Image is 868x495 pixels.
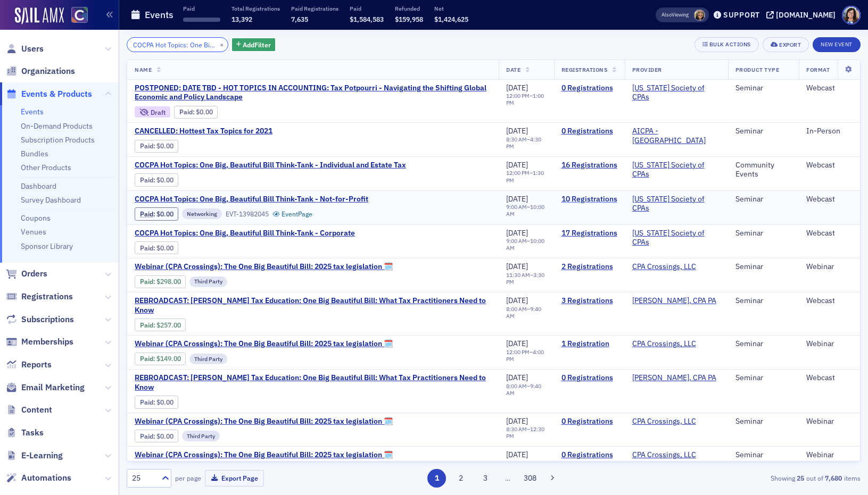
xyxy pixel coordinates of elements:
span: Automations [21,472,71,484]
a: Dashboard [21,181,56,191]
a: COCPA Hot Topics: One Big, Beautiful Bill Think-Tank - Not-for-Profit [135,195,368,204]
a: Paid [140,321,153,329]
span: : [140,244,156,252]
a: 0 Registrations [561,373,617,383]
img: SailAMX [15,7,64,24]
span: : [140,278,156,286]
span: : [140,321,156,329]
div: Paid: 3 - $25700 [135,318,186,331]
a: Paid [140,432,153,440]
a: AICPA - [GEOGRAPHIC_DATA] [632,127,721,145]
span: [DATE] [506,262,528,271]
a: POSTPONED: DATE TBD - HOT TOPICS IN ACCOUNTING: Tax Potpourri - Navigating the Shifting Global Ec... [135,83,491,102]
p: Paid Registrations [291,5,338,12]
div: – [506,306,547,320]
a: Organizations [6,65,75,77]
div: – [506,349,547,363]
a: Paid [140,278,153,286]
span: Colorado Society of CPAs [632,229,721,247]
span: $0.00 [156,176,173,184]
div: Paid: 1 - $0 [135,140,178,153]
span: $257.00 [156,321,181,329]
a: Subscriptions [6,314,74,325]
a: Webinar (CPA Crossings): The One Big Beautiful Bill: 2025 tax legislation 🗓️ [135,450,393,460]
span: Lauren Standiford [694,10,705,21]
div: Webcast [806,373,853,383]
a: CANCELLED: Hottest Tax Topics for 2021 [135,127,313,136]
button: × [217,39,227,49]
div: Seminar [735,195,791,204]
span: $159,958 [395,15,423,23]
a: Webinar (CPA Crossings): The One Big Beautiful Bill: 2025 tax legislation 🗓️ [135,417,393,426]
a: [PERSON_NAME], CPA PA [632,296,716,306]
a: COCPA Hot Topics: One Big, Beautiful Bill Think-Tank - Corporate [135,229,355,238]
a: 0 Registrations [561,417,617,426]
span: $149.00 [156,355,181,363]
div: Draft [151,110,166,115]
div: Webinar [806,417,853,426]
div: – [506,204,547,217]
span: Memberships [21,336,73,348]
span: ‌ [183,18,220,22]
a: Users [6,43,44,55]
a: 3 Registrations [561,296,617,306]
button: 308 [520,469,539,488]
span: Reports [21,359,52,371]
div: Seminar [735,127,791,136]
div: Seminar [735,373,791,383]
span: Format [806,66,830,73]
div: Seminar [735,417,791,426]
span: Tasks [21,427,44,439]
p: Paid [183,5,220,12]
time: 7:30 AM [506,459,527,467]
div: In-Person [806,127,853,136]
a: 1 Registration [561,339,617,349]
a: New Event [813,39,861,48]
span: Registrations [21,291,73,303]
a: [US_STATE] Society of CPAs [632,161,721,179]
label: per page [175,473,201,483]
a: Tasks [6,427,44,439]
p: Net [434,5,468,12]
button: 1 [427,469,446,488]
a: Sponsor Library [21,241,73,251]
div: Webcast [806,83,853,93]
span: [DATE] [506,126,528,136]
button: [DOMAIN_NAME] [766,11,839,19]
div: Paid: 11 - $0 [135,207,178,220]
span: Colorado Society of CPAs [632,161,721,179]
span: $0.00 [156,398,173,406]
div: Webcast [806,195,853,204]
span: : [140,432,156,440]
div: Webcast [806,296,853,306]
div: Third Party [189,354,227,364]
div: – [506,238,547,251]
a: Orders [6,268,47,280]
div: Paid: 16 - $0 [135,173,178,186]
p: Total Registrations [232,5,280,12]
time: 11:30 AM [506,271,530,279]
button: Bulk Actions [695,37,759,52]
span: [DATE] [506,373,528,382]
time: 9:40 AM [506,382,541,397]
div: Showing out of items [623,473,861,483]
span: : [140,210,156,218]
div: Third Party [182,431,220,441]
span: Organizations [21,65,75,77]
time: 12:00 PM [506,169,530,177]
span: [DATE] [506,83,528,93]
a: Bundles [21,149,48,158]
span: $0.00 [156,210,173,218]
div: Paid: 0 - $0 [135,430,178,442]
time: 4:00 PM [506,348,544,363]
p: Refunded [395,5,423,12]
a: E-Learning [6,450,63,462]
span: $1,584,583 [350,15,384,23]
div: – [506,272,547,286]
time: 12:00 PM [506,92,530,99]
time: 10:00 AM [506,203,544,217]
div: Webcast [806,229,853,238]
button: Export Page [205,470,264,486]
